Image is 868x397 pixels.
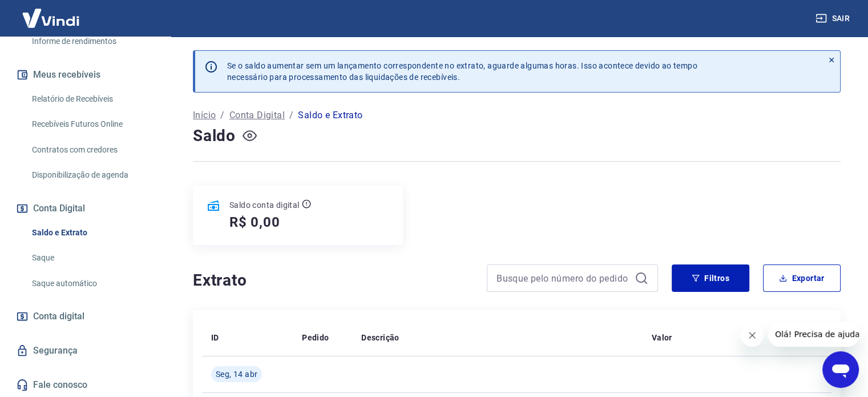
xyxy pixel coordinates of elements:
[27,246,157,270] a: Saque
[216,368,257,380] span: Seg, 14 abr
[14,338,157,363] a: Segurança
[193,125,236,147] h4: Saldo
[768,322,859,347] iframe: Mensagem da empresa
[229,109,285,122] a: Conta Digital
[227,60,697,83] p: Se o saldo aumentar sem um lançamento correspondente no extrato, aguarde algumas horas. Isso acon...
[27,163,157,187] a: Disponibilização de agenda
[496,270,630,287] input: Busque pelo número do pedido
[27,221,157,244] a: Saldo e Extrato
[361,332,399,343] p: Descrição
[302,332,329,343] p: Pedido
[7,8,96,17] span: Olá! Precisa de ajuda?
[14,304,157,329] a: Conta digital
[220,109,224,122] p: /
[741,324,764,347] iframe: Fechar mensagem
[27,113,157,136] a: Recebíveis Futuros Online
[211,332,219,343] p: ID
[27,30,157,53] a: Informe de rendimentos
[298,109,362,122] p: Saldo e Extrato
[27,272,157,295] a: Saque automático
[229,199,300,211] p: Saldo conta digital
[33,308,84,324] span: Conta digital
[14,62,157,87] button: Meus recebíveis
[813,8,854,29] button: Sair
[27,138,157,162] a: Contratos com credores
[193,109,216,122] a: Início
[672,264,749,292] button: Filtros
[193,269,473,292] h4: Extrato
[763,264,841,292] button: Exportar
[229,213,280,231] h5: R$ 0,00
[27,87,157,111] a: Relatório de Recebíveis
[822,351,859,388] iframe: Botão para abrir a janela de mensagens
[652,332,672,343] p: Valor
[14,196,157,221] button: Conta Digital
[14,1,88,35] img: Vindi
[289,109,293,122] p: /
